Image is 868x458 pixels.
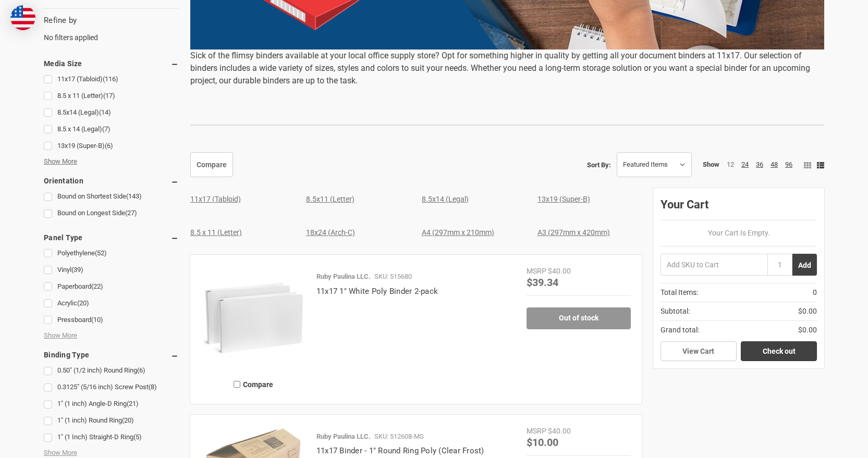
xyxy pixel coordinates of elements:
span: (52) [95,249,107,257]
span: Subtotal: [661,306,690,317]
a: 11x17 1" White Poly Binder 2-pack [316,287,438,296]
h5: Refine by [44,15,179,27]
a: Compare [190,152,233,177]
input: Add SKU to Cart [661,254,767,276]
span: (22) [91,282,103,290]
a: Vinyl [44,263,179,277]
p: SKU: 515680 [374,271,412,282]
a: A4 (297mm x 210mm) [422,228,494,237]
span: $40.00 [548,267,571,275]
a: 8.5 x 11 (Letter) [44,89,179,103]
span: (6) [105,142,113,150]
a: 11x17 (Tabloid) [44,72,179,86]
span: (27) [125,209,137,217]
input: Compare [234,381,240,388]
span: $40.00 [548,427,571,435]
span: (143) [126,192,142,200]
span: (39) [71,266,83,274]
p: Ruby Paulina LLC. [316,431,371,442]
a: 24 [741,160,749,168]
button: Add [792,254,817,276]
span: Sick of the flimsy binders available at your local office supply store? Opt for something higher ... [190,51,810,85]
a: Polyethylene [44,246,179,261]
span: (7) [102,125,111,133]
h5: Panel Type [44,231,179,244]
img: 11x17 1" White Poly Binder 2-pack [201,266,305,370]
span: (6) [137,366,145,374]
a: 8.5x11 (Letter) [306,195,354,203]
img: duty and tax information for United States [10,5,35,30]
label: Sort By: [587,157,611,172]
span: Show More [44,448,77,458]
a: 1" (1 inch) Round Ring [44,414,179,428]
span: (5) [133,433,142,441]
span: $0.00 [798,325,817,336]
span: Show More [44,330,77,341]
a: 8.5 x 11 (Letter) [190,228,242,237]
p: Ruby Paulina LLC. [316,271,371,282]
a: 8.5x14 (Legal) [44,106,179,120]
h5: Orientation [44,175,179,187]
a: 12 [727,160,734,168]
span: (8) [149,383,157,391]
span: (17) [103,92,115,100]
span: (10) [91,316,103,324]
a: Bound on Longest Side [44,206,179,220]
span: (116) [103,75,118,83]
a: Pressboard [44,313,179,327]
span: Total Items: [661,287,698,298]
a: 1" (1 Inch) Straight-D Ring [44,430,179,444]
a: A3 (297mm x 420mm) [537,228,610,237]
span: Show More [44,156,77,167]
a: 13x19 (Super-B) [537,195,590,203]
span: (20) [77,299,89,307]
div: Your Cart [661,195,817,220]
h5: Binding Type [44,349,179,361]
span: (20) [122,416,134,424]
h5: Media Size [44,57,179,70]
div: MSRP [527,426,546,437]
a: 18x24 (Arch-C) [306,228,355,237]
span: $0.00 [798,306,817,317]
a: 0.3125" (5/16 inch) Screw Post [44,380,179,394]
p: SKU: 512608-MS [374,431,424,442]
span: $39.34 [527,275,558,289]
a: Bound on Shortest Side [44,190,179,204]
span: Grand total: [661,325,699,336]
a: 48 [771,160,778,168]
p: Your Cart Is Empty. [661,228,817,239]
span: Show [703,159,719,169]
a: 8.5 x 14 (Legal) [44,122,179,137]
a: 1" (1 inch) Angle-D Ring [44,397,179,411]
a: Acrylic [44,296,179,311]
a: Paperboard [44,280,179,294]
span: 0 [813,287,817,298]
a: 13x19 (Super-B) [44,139,179,153]
a: 0.50" (1/2 inch) Round Ring [44,364,179,378]
span: $10.00 [527,435,558,449]
a: View Cart [661,341,737,361]
a: 11x17 (Tabloid) [190,195,241,203]
a: 36 [756,160,763,168]
a: 96 [785,160,792,168]
span: (14) [99,108,111,116]
a: Out of stock [527,307,631,329]
label: Compare [201,376,305,393]
div: No filters applied [44,15,179,43]
span: (21) [127,400,139,407]
a: Check out [741,341,817,361]
div: MSRP [527,266,546,277]
a: 8.5x14 (Legal) [422,195,469,203]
